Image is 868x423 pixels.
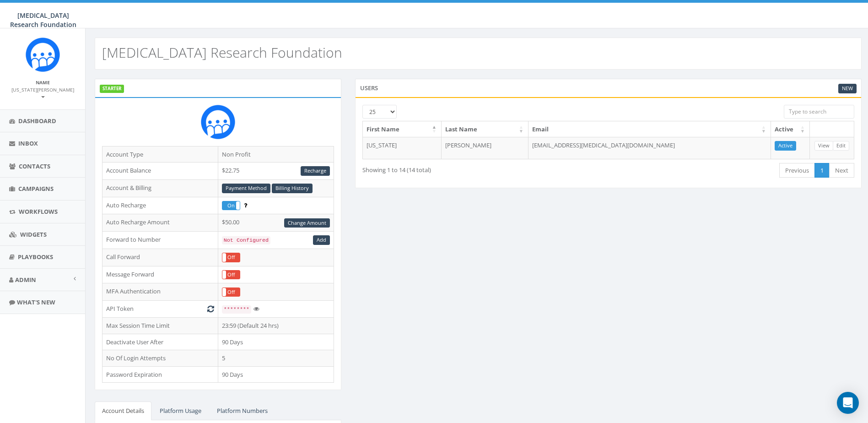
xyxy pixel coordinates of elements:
[218,334,334,350] td: 90 Days
[102,232,218,249] td: Forward to Number
[222,288,240,297] label: Off
[18,184,54,193] span: Campaigns
[222,184,270,193] a: Payment Method
[102,283,218,301] td: MFA Authentication
[19,162,50,170] span: Contacts
[18,139,38,147] span: Inbox
[222,201,240,210] label: On
[10,11,76,29] span: [MEDICAL_DATA] Research Foundation
[19,207,58,216] span: Workflows
[15,276,36,284] span: Admin
[814,141,833,151] a: View
[284,218,330,228] a: Change Amount
[102,266,218,283] td: Message Forward
[829,163,854,178] a: Next
[218,146,334,163] td: Non Profit
[272,184,313,193] a: Billing History
[11,85,74,101] a: [US_STATE][PERSON_NAME]
[222,253,240,262] label: Off
[222,287,240,297] div: OnOff
[18,117,56,125] span: Dashboard
[222,270,240,280] div: OnOff
[363,137,442,159] td: [US_STATE]
[222,236,270,244] code: Not Configured
[17,298,55,306] span: What's New
[222,253,240,262] div: OnOff
[355,79,862,97] div: Users
[218,366,334,383] td: 90 Days
[222,271,240,279] label: Off
[102,249,218,266] td: Call Forward
[528,121,771,137] th: Email: activate to sort column ascending
[102,301,218,318] td: API Token
[152,401,209,420] a: Platform Usage
[102,146,218,163] td: Account Type
[218,214,334,232] td: $50.00
[26,38,60,72] img: Rally_Corp_Icon.png
[102,45,342,60] h2: [MEDICAL_DATA] Research Foundation
[838,84,857,93] a: New
[207,306,214,312] i: Generate New Token
[313,235,330,245] a: Add
[363,121,442,137] th: First Name: activate to sort column descending
[442,121,528,137] th: Last Name: activate to sort column ascending
[102,214,218,232] td: Auto Recharge Amount
[102,334,218,350] td: Deactivate User After
[102,317,218,334] td: Max Session Time Limit
[18,253,53,261] span: Playbooks
[442,137,528,159] td: [PERSON_NAME]
[201,105,235,139] img: Rally_Corp_Icon.png
[222,201,240,211] div: OnOff
[362,162,560,174] div: Showing 1 to 14 (14 total)
[102,366,218,383] td: Password Expiration
[779,163,815,178] a: Previous
[36,79,50,86] small: Name
[301,166,330,176] a: Recharge
[95,401,151,420] a: Account Details
[218,350,334,367] td: 5
[20,230,47,239] span: Widgets
[102,179,218,197] td: Account & Billing
[771,121,810,137] th: Active: activate to sort column ascending
[102,350,218,367] td: No Of Login Attempts
[837,392,859,414] div: Open Intercom Messenger
[833,141,849,151] a: Edit
[210,401,275,420] a: Platform Numbers
[528,137,771,159] td: [EMAIL_ADDRESS][MEDICAL_DATA][DOMAIN_NAME]
[102,163,218,180] td: Account Balance
[11,87,74,100] small: [US_STATE][PERSON_NAME]
[100,85,124,93] label: STARTER
[814,163,830,178] a: 1
[244,201,247,209] span: Enable to prevent campaign failure.
[102,197,218,214] td: Auto Recharge
[784,105,854,119] input: Type to search
[218,317,334,334] td: 23:59 (Default 24 hrs)
[218,163,334,180] td: $22.75
[775,141,796,151] a: Active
